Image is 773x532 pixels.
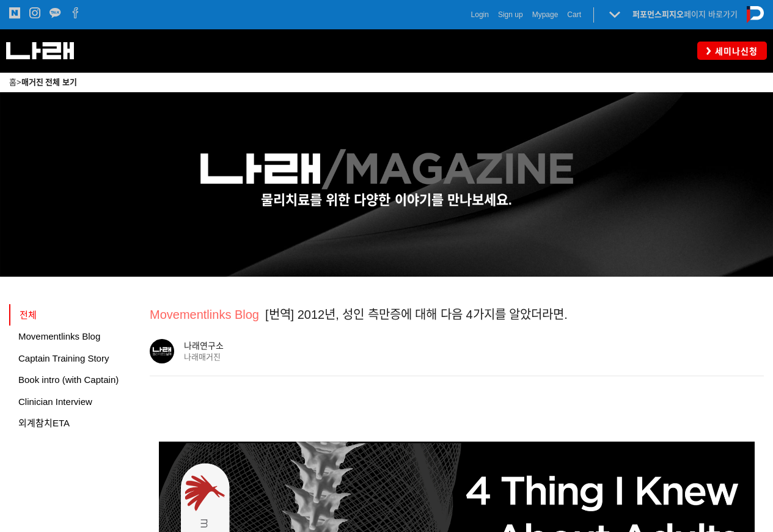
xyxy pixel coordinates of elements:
[9,348,141,370] a: Captain Training Story
[532,9,559,21] a: Mypage
[20,310,37,320] span: 전체
[9,304,141,326] a: 전체
[9,369,141,391] a: Book intro (with Captain)
[261,192,512,208] span: 물리치료를 위한 다양한 이야기를 만나보세요.
[9,391,141,413] a: Clinician Interview
[150,304,568,325] h1: [번역] 2012년, 성인 측만증에 대해 다음 4가지를 알았더라면.
[184,352,221,362] a: 나래매거진
[9,326,141,348] a: Movementlinks Blog
[150,308,265,321] a: Movementlinks Blog
[18,353,109,363] span: Captain Training Story
[18,374,119,385] span: Book intro (with Captain)
[632,10,738,19] a: 퍼포먼스피지오페이지 바로가기
[200,149,573,189] img: 457145a0c44d9.png
[21,78,77,87] a: 매거진 전체 보기
[567,9,581,21] a: Cart
[711,45,758,57] span: 세미나신청
[184,340,227,352] div: 나래연구소
[18,418,70,428] span: 외계참치ETA
[9,78,16,87] a: 홈
[18,331,100,341] span: Movementlinks Blog
[9,412,141,434] a: 외계참치ETA
[632,10,684,19] strong: 퍼포먼스피지오
[498,9,523,21] a: Sign up
[697,42,767,59] a: 세미나신청
[9,76,764,89] p: >
[18,396,92,407] span: Clinician Interview
[471,9,489,21] a: Login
